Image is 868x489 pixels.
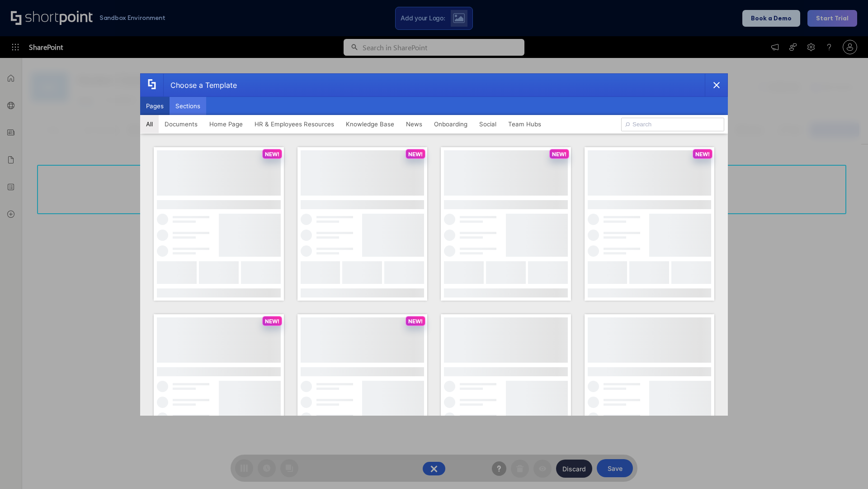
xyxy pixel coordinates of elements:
[340,115,400,133] button: Knowledge Base
[140,73,728,416] div: template selector
[473,115,502,133] button: Social
[408,318,423,325] p: NEW!
[140,115,159,133] button: All
[695,151,710,158] p: NEW!
[621,118,724,131] input: Search
[163,74,237,96] div: Choose a Template
[400,115,428,133] button: News
[265,151,279,158] p: NEW!
[502,115,547,133] button: Team Hubs
[265,318,279,325] p: NEW!
[552,151,566,158] p: NEW!
[249,115,340,133] button: HR & Employees Resources
[140,97,170,115] button: Pages
[159,115,203,133] button: Documents
[428,115,473,133] button: Onboarding
[823,446,868,489] iframe: Chat Widget
[203,115,249,133] button: Home Page
[170,97,206,115] button: Sections
[408,151,423,158] p: NEW!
